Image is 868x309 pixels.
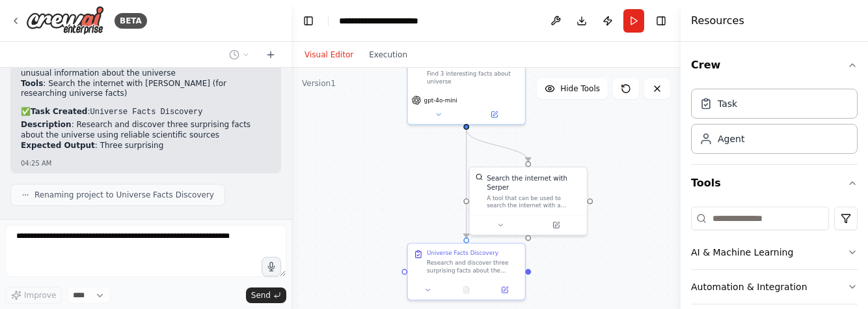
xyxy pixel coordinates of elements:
li: : Search the internet with [PERSON_NAME] (for researching universe facts) [21,79,271,99]
h4: Resources [691,13,744,29]
button: Send [246,287,286,303]
strong: Expected Output [21,141,95,150]
button: Tools [691,165,858,201]
button: Start a new chat [260,47,281,63]
div: Researcher [427,59,519,68]
p: ✅ : [21,107,271,118]
span: Renaming project to Universe Facts Discovery [34,190,214,200]
button: Execution [361,47,415,63]
div: Universe Facts Discovery [427,250,498,257]
li: : Three surprising [21,141,271,151]
strong: Task Created [31,107,87,116]
span: Hide Tools [560,83,600,94]
strong: Description [21,120,72,129]
button: Click to speak your automation idea [262,257,281,276]
span: gpt-4o-mini [424,96,457,104]
button: Hide left sidebar [299,12,318,30]
button: Open in side panel [467,109,521,121]
div: Crew [691,83,858,164]
button: No output available [446,284,487,296]
code: Universe Facts Discovery [90,108,203,117]
g: Edge from 243c8212-97e0-4be9-af18-50a3d035a13a to 9cc2ea42-211a-4d6e-9650-1bdfbabe7bcb [461,130,471,237]
button: Crew [691,47,858,83]
div: Task [718,97,737,110]
div: A tool that can be used to search the internet with a search_query. Supports different search typ... [487,194,581,209]
button: Visual Editor [297,47,361,63]
button: Hide right sidebar [652,12,670,30]
div: Research and discover three surprising facts about the universe. Use reliable scientific sources ... [427,259,519,274]
button: Improve [5,287,62,304]
li: : You are a space lover who enjoys discovering unusual information about the universe [21,58,271,78]
button: Hide Tools [537,78,608,99]
div: ResearcherFind 3 interesting facts about universegpt-4o-mini [407,52,526,125]
strong: Tools [21,79,43,88]
div: SerperDevToolSearch the internet with SerperA tool that can be used to search the internet with a... [468,166,588,235]
li: : Research and discover three surprising facts about the universe using reliable scientific sources [21,120,271,140]
button: Open in side panel [529,220,583,231]
div: Agent [718,132,744,145]
img: Logo [26,6,104,35]
nav: breadcrumb [339,14,441,27]
button: Automation & Integration [691,270,858,304]
button: Switch to previous chat [224,47,255,63]
div: Universe Facts DiscoveryResearch and discover three surprising facts about the universe. Use reli... [407,243,526,300]
div: BETA [115,13,147,29]
div: Search the internet with Serper [487,173,581,192]
div: Find 3 interesting facts about universe [427,70,519,85]
img: SerperDevTool [476,173,483,181]
div: Version 1 [302,78,336,89]
div: 04:25 AM [21,158,271,168]
g: Edge from 243c8212-97e0-4be9-af18-50a3d035a13a to 9e18011d-1801-441b-bd74-8eeea89e608e [461,130,533,161]
button: AI & Machine Learning [691,235,858,269]
button: Open in side panel [489,284,521,296]
span: Send [251,290,271,301]
span: Improve [24,290,56,301]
